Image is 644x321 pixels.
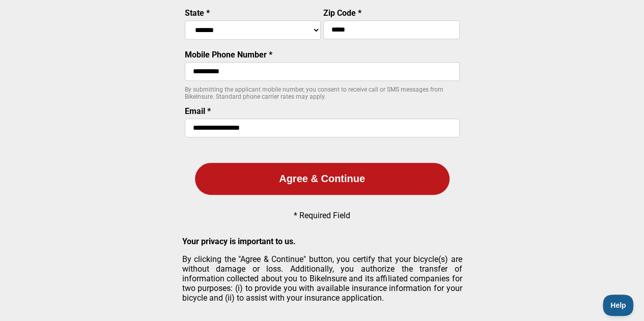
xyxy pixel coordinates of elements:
label: State * [185,8,210,18]
label: Zip Code * [323,8,361,18]
button: Agree & Continue [195,163,450,195]
label: Email * [185,106,211,116]
p: By submitting the applicant mobile number, you consent to receive call or SMS messages from BikeI... [185,86,460,100]
iframe: Toggle Customer Support [603,295,634,316]
strong: Your privacy is important to us. [182,237,296,246]
label: Mobile Phone Number * [185,50,272,60]
p: * Required Field [294,211,350,220]
p: By clicking the "Agree & Continue" button, you certify that your bicycle(s) are without damage or... [182,254,462,303]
